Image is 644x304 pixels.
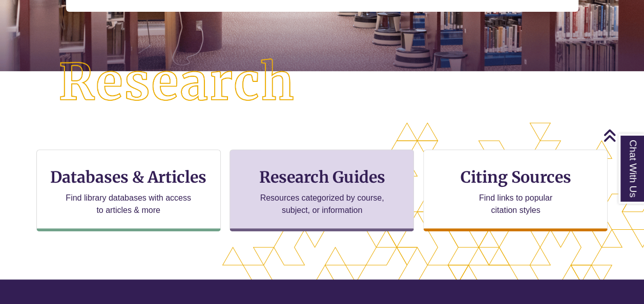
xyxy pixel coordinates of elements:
[238,167,405,187] h3: Research Guides
[255,192,389,216] p: Resources categorized by course, subject, or information
[453,167,578,187] h3: Citing Sources
[45,167,212,187] h3: Databases & Articles
[603,128,641,142] a: Back to Top
[36,149,221,231] a: Databases & Articles Find library databases with access to articles & more
[61,192,195,216] p: Find library databases with access to articles & more
[230,149,414,231] a: Research Guides Resources categorized by course, subject, or information
[32,32,322,133] img: Research
[423,149,608,231] a: Citing Sources Find links to popular citation styles
[466,192,566,216] p: Find links to popular citation styles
